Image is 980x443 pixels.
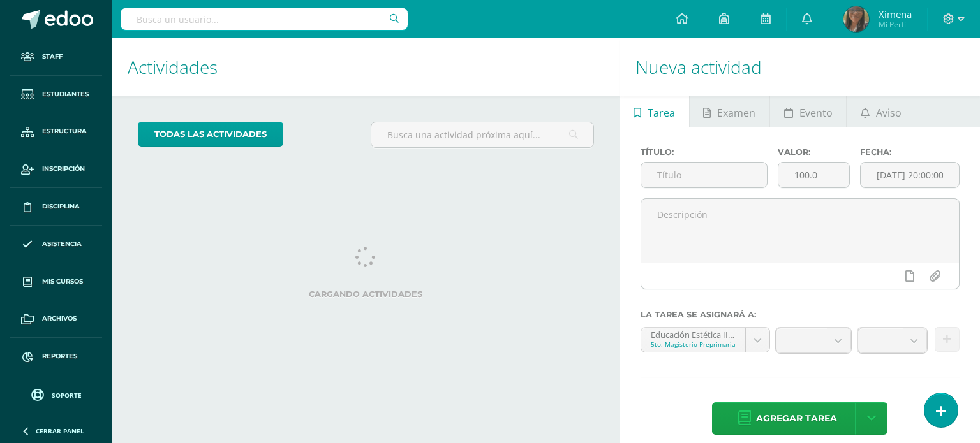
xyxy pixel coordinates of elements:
div: 5to. Magisterio Preprimaria Magisterio [651,340,736,349]
span: Staff [42,52,63,62]
a: Reportes [10,338,102,375]
div: Educación Estética II 'compound--Educación Estética II' [651,328,736,340]
span: Aviso [876,98,902,128]
input: Busca una actividad próxima aquí... [371,122,593,147]
span: Estructura [42,126,87,136]
span: Tarea [648,98,675,128]
input: Puntos máximos [778,163,849,187]
a: Evento [770,96,846,127]
span: Disciplina [42,201,80,212]
a: todas las Actividades [138,122,283,147]
a: Aviso [847,96,915,127]
a: Tarea [620,96,689,127]
span: Archivos [42,314,77,324]
span: Agregar tarea [756,403,837,434]
a: Soporte [15,386,97,403]
label: Título: [641,147,768,157]
input: Título [641,163,767,187]
span: Estudiantes [42,89,89,99]
label: Valor: [778,147,850,157]
h1: Nueva actividad [635,38,965,96]
a: Inscripción [10,150,102,188]
span: Evento [799,98,833,128]
a: Staff [10,38,102,76]
a: Examen [690,96,769,127]
a: Archivos [10,300,102,338]
span: Mi Perfil [879,19,912,30]
span: Cerrar panel [36,426,84,435]
label: La tarea se asignará a: [641,310,960,319]
span: Reportes [42,351,77,361]
a: Asistencia [10,226,102,263]
label: Fecha: [860,147,960,157]
img: d98bf3c1f642bb0fd1b79fad2feefc7b.png [843,6,869,32]
a: Disciplina [10,188,102,226]
input: Busca un usuario... [121,8,408,30]
span: Mis cursos [42,277,83,287]
span: Ximena [879,8,912,20]
input: Fecha de entrega [861,163,959,187]
a: Estudiantes [10,76,102,113]
span: Soporte [52,391,82,400]
span: Inscripción [42,164,85,174]
a: Estructura [10,113,102,151]
span: Examen [717,98,755,128]
a: Educación Estética II 'compound--Educación Estética II'5to. Magisterio Preprimaria Magisterio [641,328,770,352]
span: Asistencia [42,239,82,249]
h1: Actividades [128,38,604,96]
a: Mis cursos [10,263,102,301]
label: Cargando actividades [138,289,594,299]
